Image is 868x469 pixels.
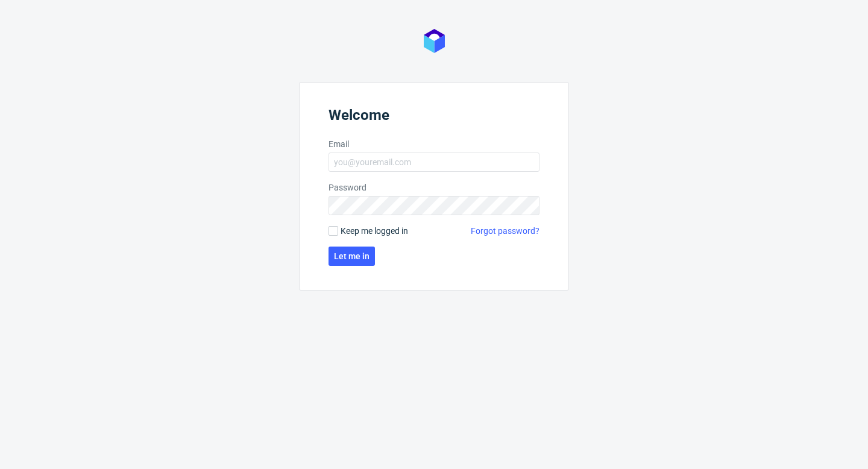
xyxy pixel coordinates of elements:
[329,247,375,266] button: Let me in
[329,153,539,172] input: you@youremail.com
[329,138,539,150] label: Email
[329,107,539,128] header: Welcome
[329,181,539,194] label: Password
[334,252,370,260] span: Let me in
[471,225,539,237] a: Forgot password?
[341,225,408,237] span: Keep me logged in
